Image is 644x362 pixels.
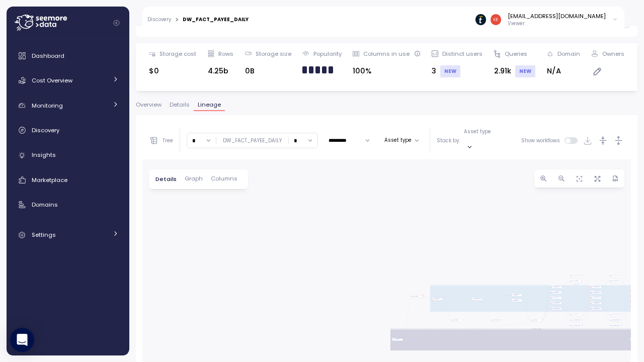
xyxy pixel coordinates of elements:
[32,52,64,60] span: Dashboard
[557,50,580,58] div: Domain
[32,126,59,134] span: Discovery
[380,134,423,146] button: Asset type
[515,65,535,77] div: NEW
[513,296,516,296] div: DW_fact_replica
[464,128,491,135] p: Asset type
[453,321,454,321] div: TIPALTI_BI
[11,170,125,190] a: Marketplace
[353,65,420,77] div: 100%
[110,19,123,27] button: Collapse navigation
[612,326,613,326] div: TIPALTI_BI
[11,70,125,90] a: Cost Overview
[437,137,460,144] p: Stack by:
[538,329,541,329] p: Execute immediate
[32,201,58,209] span: Domains
[218,50,233,58] div: Rows
[363,50,420,58] div: Columns in use
[245,65,291,77] div: 0B
[534,321,537,321] div: DW_FACT_REPLICA
[572,282,574,282] div: TIPALTI_BI
[11,195,125,215] a: Domains
[532,321,534,321] div: TIPALTI_BI
[198,102,221,108] span: Lineage
[612,321,613,321] div: TIPALTI_BI
[183,17,249,22] div: DW_FACT_PAYEE_DAILY
[32,176,67,184] span: Marketplace
[574,321,576,321] div: DW_STG
[513,301,516,301] div: DW_fact_replica
[11,120,125,140] a: Discovery
[532,329,537,329] div: EXECUTE IMMEDIATE Job
[494,65,535,77] div: 2.91k
[491,14,501,25] img: e4f1013cbcfa3a60050984dc5e8e116a
[149,65,196,77] div: $0
[393,340,394,340] div: DW
[552,304,554,304] div: DW_stg
[572,315,574,316] div: TIPALTI_BI
[185,176,203,182] span: Graph
[432,65,482,77] div: 3
[440,65,460,77] div: NEW
[170,102,190,108] span: Details
[574,326,576,326] div: DW_STG
[313,50,342,58] div: Popularity
[413,297,415,298] div: TIPALTI_BI
[614,282,617,282] div: DW_FACT_REPLICA
[612,315,613,316] div: TIPALTI_BI
[612,282,613,282] div: TIPALTI_BI
[256,50,291,58] div: Storage size
[32,76,72,84] span: Cost Overview
[592,304,595,304] div: DW_fact_replica
[442,50,482,58] div: Distinct users
[163,137,173,144] p: Tree
[614,321,617,321] div: DW_FACT_REPLICA
[508,12,606,20] div: [EMAIL_ADDRESS][DOMAIN_NAME]
[32,102,63,110] span: Monitoring
[574,282,576,282] div: DW_STG
[32,231,56,239] span: Settings
[575,285,577,285] div: DW Prod
[572,321,574,321] div: TIPALTI_BI
[572,276,574,277] div: TIPALTI_BI
[475,14,486,25] img: 6714de1ca73de131760c52a6.PNG
[155,176,177,182] span: Details
[32,151,56,159] span: Insights
[136,102,162,108] span: Overview
[211,176,237,182] span: Columns
[592,288,595,288] div: DW_fact_replica
[602,50,624,58] div: Owners
[208,65,233,77] div: 4.25b
[505,50,527,58] div: Queries
[147,17,171,22] a: Discovery
[574,315,576,316] div: DW_STG
[495,321,498,321] div: DW_FACT_REPLICA
[493,321,494,321] div: TIPALTI_BI
[612,276,613,277] div: TIPALTI_BI
[416,297,417,298] div: DW_FACT
[223,137,282,144] div: DW_FACT_PAYEE_DAILY
[10,328,34,352] div: Open Intercom Messenger
[175,17,179,23] div: >
[11,225,125,245] a: Settings
[547,65,580,77] div: N/A
[572,326,574,326] div: TIPALTI_BI
[614,315,617,316] div: DW_FACT_REPLICA
[159,50,196,58] div: Storage cost
[614,326,617,326] div: DW_FACT_REPLICA
[574,276,577,277] div: DW_FACT_REPLICA
[11,96,125,116] a: Monitoring
[11,145,125,165] a: Insights
[508,20,606,27] p: Viewer
[11,46,125,66] a: Dashboard
[614,276,617,277] div: DW_FACT_REPLICA
[521,137,565,144] span: Show workflows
